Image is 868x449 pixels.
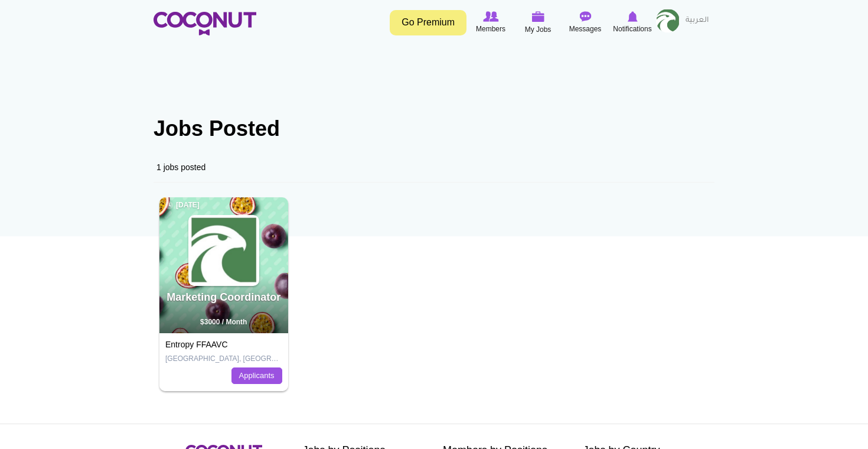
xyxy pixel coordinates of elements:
span: $3000 / Month [200,318,247,326]
a: Browse Members Members [467,9,514,36]
a: Marketing Coordinator [167,291,280,303]
span: Members [476,23,505,35]
span: Messages [569,23,602,35]
a: Applicants [231,367,282,384]
h1: Jobs Posted [154,117,714,141]
span: Notifications [613,23,651,35]
img: Notifications [628,11,638,22]
span: [DATE] [165,200,200,210]
a: العربية [680,9,714,32]
img: My Jobs [531,11,544,22]
a: Entropy FFAAVC [165,340,228,349]
img: Browse Members [483,11,498,22]
span: My Jobs [525,24,552,35]
a: Go Premium [390,10,466,35]
a: Notifications Notifications [609,9,656,36]
div: 1 jobs posted [154,152,714,183]
img: Home [154,12,256,35]
a: My Jobs My Jobs [514,9,562,37]
img: Messages [579,11,591,22]
a: Messages Messages [562,9,609,36]
p: [GEOGRAPHIC_DATA], [GEOGRAPHIC_DATA] [165,354,282,364]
